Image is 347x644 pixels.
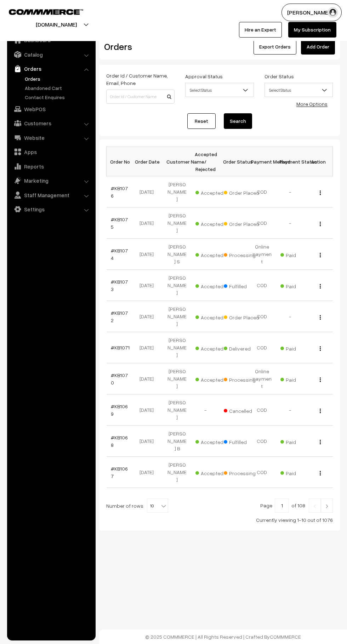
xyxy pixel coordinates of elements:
[106,516,333,524] div: Currently viewing 1-10 out of 1076
[135,457,163,488] td: [DATE]
[296,101,328,107] a: More Options
[9,189,93,201] a: Staff Management
[320,440,321,444] img: Menu
[195,312,231,321] span: Accepted
[281,4,342,21] button: [PERSON_NAME]…
[264,83,333,97] span: Select Status
[280,468,316,477] span: Paid
[276,176,305,207] td: -
[264,73,294,80] label: Order Status
[248,301,276,332] td: COD
[9,117,93,130] a: Customers
[195,218,231,228] span: Accepted
[195,437,231,446] span: Accepted
[185,83,254,97] span: Select Status
[224,374,259,383] span: Processing
[320,315,321,320] img: Menu
[248,176,276,207] td: COD
[99,629,347,644] footer: © 2025 COMMMERCE | All Rights Reserved | Crafted By
[276,147,305,176] th: Payment Status
[11,16,102,33] button: [DOMAIN_NAME]
[248,426,276,457] td: COD
[135,332,163,363] td: [DATE]
[23,75,93,82] a: Orders
[111,310,128,323] a: #KB1072
[23,93,93,101] a: Contact Enquires
[280,281,316,290] span: Paid
[320,346,321,351] img: Menu
[111,434,128,448] a: #KB1068
[291,502,305,508] span: of 108
[280,437,316,446] span: Paid
[9,146,93,158] a: Apps
[324,504,330,508] img: Right
[312,504,318,508] img: Left
[248,147,276,176] th: Payment Method
[320,253,321,257] img: Menu
[111,372,128,386] a: #KB1070
[23,84,93,92] a: Abandoned Cart
[163,363,191,394] td: [PERSON_NAME]
[135,207,163,239] td: [DATE]
[135,363,163,394] td: [DATE]
[163,426,191,457] td: [PERSON_NAME] B
[163,270,191,301] td: [PERSON_NAME]
[224,187,259,196] span: Order Placed
[135,176,163,207] td: [DATE]
[9,160,93,173] a: Reports
[111,247,128,261] a: #KB1074
[163,147,191,176] th: Customer Name
[111,279,128,292] a: #KB1073
[224,218,259,228] span: Order Placed
[320,471,321,475] img: Menu
[135,426,163,457] td: [DATE]
[224,343,259,352] span: Delivered
[163,394,191,426] td: [PERSON_NAME]
[224,281,259,290] span: Fulfilled
[328,7,338,18] img: user
[248,207,276,239] td: COD
[195,250,231,259] span: Accepted
[224,405,259,415] span: Cancelled
[135,270,163,301] td: [DATE]
[270,634,301,640] a: COMMMERCE
[106,502,143,509] span: Number of rows
[305,147,333,176] th: Action
[9,48,93,61] a: Catalog
[288,22,336,38] a: My Subscription
[301,39,335,55] a: Add Order
[280,343,316,352] span: Paid
[111,344,130,351] a: #KB1071
[107,147,135,176] th: Order No
[106,72,175,87] label: Order Id / Customer Name, Email, Phone
[147,498,168,513] span: 10
[248,239,276,270] td: Online payment
[9,174,93,187] a: Marketing
[191,147,220,176] th: Accepted / Rejected
[163,301,191,332] td: [PERSON_NAME]
[224,312,259,321] span: Order Placed
[9,203,93,216] a: Settings
[163,332,191,363] td: [PERSON_NAME]
[254,39,296,55] button: Export Orders
[9,9,83,15] img: COMMMERCE
[248,332,276,363] td: COD
[320,284,321,289] img: Menu
[195,281,231,290] span: Accepted
[187,113,216,129] a: Reset
[280,250,316,259] span: Paid
[195,343,231,352] span: Accepted
[111,466,128,479] a: #KB1067
[260,502,272,508] span: Page
[163,239,191,270] td: [PERSON_NAME] S
[195,468,231,477] span: Accepted
[276,207,305,239] td: -
[224,437,259,446] span: Fulfilled
[265,84,332,96] span: Select Status
[224,250,259,259] span: Processing
[111,185,128,199] a: #KB1076
[111,403,128,417] a: #KB1069
[135,301,163,332] td: [DATE]
[9,103,93,115] a: WebPOS
[280,374,316,383] span: Paid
